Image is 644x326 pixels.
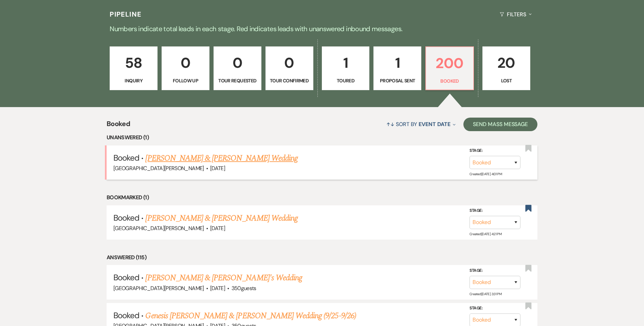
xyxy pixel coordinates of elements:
[107,119,130,133] span: Booked
[430,77,469,85] p: Booked
[145,152,297,164] a: [PERSON_NAME] & [PERSON_NAME] Wedding
[470,207,520,215] label: Stage:
[113,225,204,232] span: [GEOGRAPHIC_DATA][PERSON_NAME]
[166,77,205,84] p: Follow Up
[373,46,421,90] a: 1Proposal Sent
[166,52,205,74] p: 0
[232,285,256,292] span: 350 guests
[78,23,567,34] p: Numbers indicate total leads in each stage. Red indicates leads with unanswered inbound messages.
[162,46,209,90] a: 0Follow Up
[145,212,297,224] a: [PERSON_NAME] & [PERSON_NAME] Wedding
[113,310,139,321] span: Booked
[210,165,225,172] span: [DATE]
[110,9,142,19] h3: Pipeline
[425,46,474,90] a: 200Booked
[470,267,520,274] label: Stage:
[107,193,537,202] li: Bookmarked (1)
[270,77,309,84] p: Tour Confirmed
[210,225,225,232] span: [DATE]
[114,52,153,74] p: 58
[113,152,139,163] span: Booked
[482,46,530,90] a: 20Lost
[470,172,502,176] span: Created: [DATE] 4:01 PM
[470,147,520,155] label: Stage:
[384,115,458,133] button: Sort By Event Date
[322,46,370,90] a: 1Toured
[145,310,356,322] a: Genesis [PERSON_NAME] & [PERSON_NAME] Wedding (9/25-9/26)
[210,285,225,292] span: [DATE]
[218,77,257,84] p: Tour Requested
[470,292,501,296] span: Created: [DATE] 3:31 PM
[419,121,450,128] span: Event Date
[470,305,520,312] label: Stage:
[378,52,417,74] p: 1
[470,232,501,236] span: Created: [DATE] 4:21 PM
[487,77,526,84] p: Lost
[107,253,537,262] li: Answered (115)
[270,52,309,74] p: 0
[497,5,534,23] button: Filters
[113,272,139,283] span: Booked
[145,272,302,284] a: [PERSON_NAME] & [PERSON_NAME]'s Wedding
[114,77,153,84] p: Inquiry
[218,52,257,74] p: 0
[326,52,365,74] p: 1
[107,133,537,142] li: Unanswered (1)
[113,165,204,172] span: [GEOGRAPHIC_DATA][PERSON_NAME]
[487,52,526,74] p: 20
[113,212,139,223] span: Booked
[110,46,158,90] a: 58Inquiry
[430,52,469,75] p: 200
[463,118,537,131] button: Send Mass Message
[113,285,204,292] span: [GEOGRAPHIC_DATA][PERSON_NAME]
[326,77,365,84] p: Toured
[214,46,261,90] a: 0Tour Requested
[265,46,313,90] a: 0Tour Confirmed
[378,77,417,84] p: Proposal Sent
[386,121,394,128] span: ↑↓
